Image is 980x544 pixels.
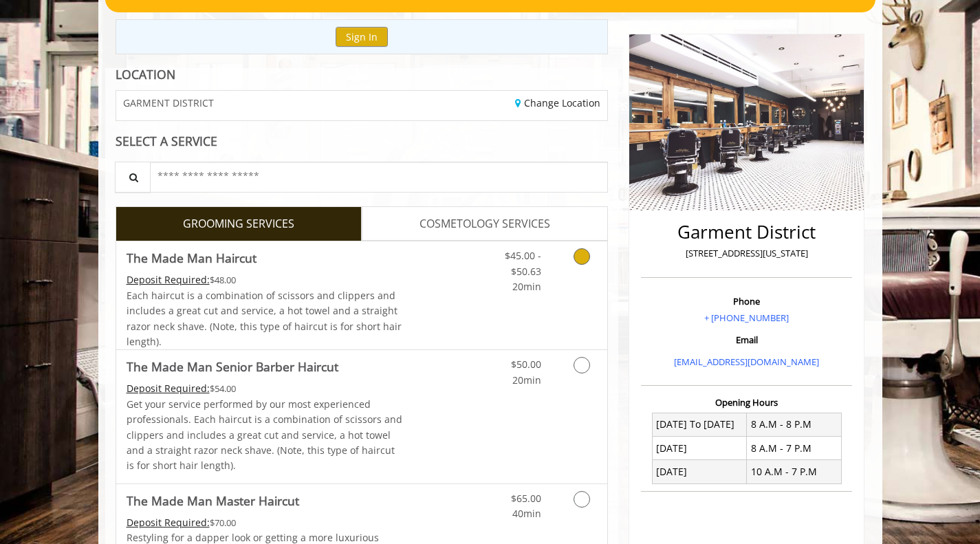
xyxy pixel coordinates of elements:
[652,413,747,436] td: [DATE] To [DATE]
[127,516,210,529] span: This service needs some Advance to be paid before we block your appointment
[512,507,541,520] span: 40min
[127,357,338,376] b: The Made Man Senior Barber Haircut
[644,296,849,306] h3: Phone
[511,358,541,371] span: $50.00
[127,272,403,287] div: $48.00
[512,280,541,293] span: 20min
[115,162,151,193] button: Service Search
[644,222,849,242] h2: Garment District
[336,27,388,47] button: Sign In
[512,373,541,387] span: 20min
[116,135,609,148] div: SELECT A SERVICE
[127,289,402,348] span: Each haircut is a combination of scissors and clippers and includes a great cut and service, a ho...
[641,398,852,407] h3: Opening Hours
[505,249,541,277] span: $45.00 - $50.63
[127,248,257,268] b: The Made Man Haircut
[511,492,541,505] span: $65.00
[652,437,747,460] td: [DATE]
[652,460,747,483] td: [DATE]
[747,437,842,460] td: 8 A.M - 7 P.M
[127,381,403,396] div: $54.00
[515,96,600,109] a: Change Location
[644,335,849,345] h3: Email
[127,273,210,286] span: This service needs some Advance to be paid before we block your appointment
[704,312,789,324] a: + [PHONE_NUMBER]
[127,382,210,395] span: This service needs some Advance to be paid before we block your appointment
[123,98,214,108] span: GARMENT DISTRICT
[747,413,842,436] td: 8 A.M - 8 P.M
[127,515,403,530] div: $70.00
[127,397,403,474] p: Get your service performed by our most experienced professionals. Each haircut is a combination o...
[674,356,819,368] a: [EMAIL_ADDRESS][DOMAIN_NAME]
[747,460,842,483] td: 10 A.M - 7 P.M
[420,215,550,233] span: COSMETOLOGY SERVICES
[183,215,294,233] span: GROOMING SERVICES
[127,491,299,510] b: The Made Man Master Haircut
[644,246,849,261] p: [STREET_ADDRESS][US_STATE]
[116,66,175,83] b: LOCATION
